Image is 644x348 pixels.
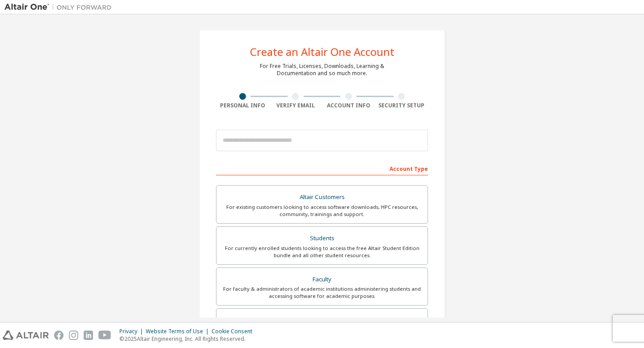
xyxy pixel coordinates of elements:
[119,328,146,335] div: Privacy
[222,285,422,300] div: For faculty & administrators of academic institutions administering students and accessing softwa...
[98,331,111,340] img: youtube.svg
[84,331,93,340] img: linkedin.svg
[222,273,422,286] div: Faculty
[222,232,422,245] div: Students
[54,331,64,340] img: facebook.svg
[322,102,375,109] div: Account Info
[260,63,384,77] div: For Free Trials, Licenses, Downloads, Learning & Documentation and so much more.
[222,204,422,218] div: For existing customers looking to access software downloads, HPC resources, community, trainings ...
[69,331,78,340] img: instagram.svg
[216,102,269,109] div: Personal Info
[146,328,212,335] div: Website Terms of Use
[216,161,428,175] div: Account Type
[269,102,322,109] div: Verify Email
[222,245,422,259] div: For currently enrolled students looking to access the free Altair Student Edition bundle and all ...
[222,314,422,327] div: Everyone else
[222,191,422,204] div: Altair Customers
[375,102,428,109] div: Security Setup
[3,331,49,340] img: altair_logo.svg
[4,3,116,12] img: Altair One
[212,328,258,335] div: Cookie Consent
[250,47,394,57] div: Create an Altair One Account
[119,335,258,343] p: © 2025 Altair Engineering, Inc. All Rights Reserved.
